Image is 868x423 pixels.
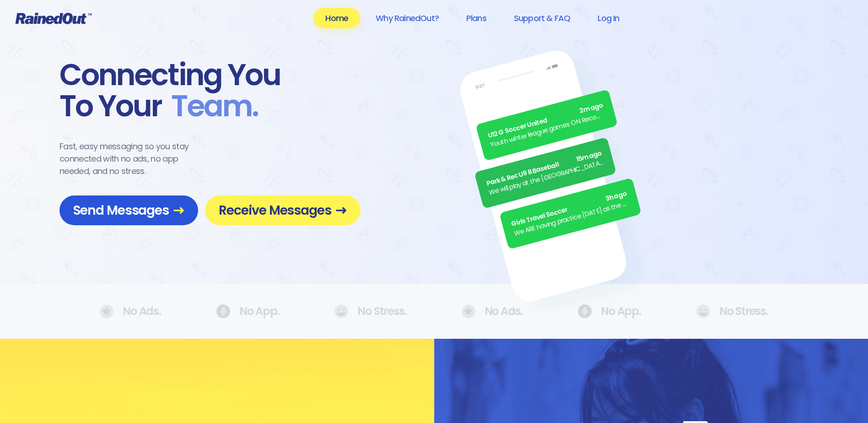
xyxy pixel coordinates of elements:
span: 3h ago [604,189,628,204]
img: No Ads. [100,304,113,319]
div: We will play at the [GEOGRAPHIC_DATA]. Wear white, be at the field by 5pm. [488,157,605,198]
img: No Ads. [334,304,348,318]
div: Fast, easy messaging so you stay connected with no ads, no app needed, and no stress. [59,140,206,177]
a: Receive Messages [205,195,361,225]
div: Youth winter league games ON. Recommend running shoes/sneakers for players as option for footwear. [490,110,607,150]
a: Plans [454,8,498,28]
a: Send Messages [59,195,198,225]
div: Connecting You To Your [59,60,361,122]
div: We ARE having practice [DATE] as the sun is finally out. [513,198,631,239]
a: Why RainedOut? [364,8,451,28]
div: Park & Rec U9 B Baseball [485,148,603,189]
a: Support & FAQ [502,8,582,28]
div: No App. [216,304,280,318]
div: No App. [577,304,641,318]
div: Girls Travel Soccer [511,189,628,229]
span: Receive Messages [219,202,347,218]
span: Team . [162,91,258,122]
span: Send Messages [73,202,184,218]
img: No Ads. [696,304,710,318]
a: Log In [586,8,631,28]
div: U12 G Soccer United [487,101,604,141]
a: Home [313,8,360,28]
img: No Ads. [577,304,592,318]
span: 15m ago [575,148,603,164]
img: No Ads. [216,304,230,318]
span: 2m ago [579,101,604,116]
img: No Ads. [462,304,475,319]
div: No Ads. [462,304,523,319]
div: No Ads. [100,304,161,319]
div: No Stress. [696,304,768,318]
div: No Stress. [334,304,406,318]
